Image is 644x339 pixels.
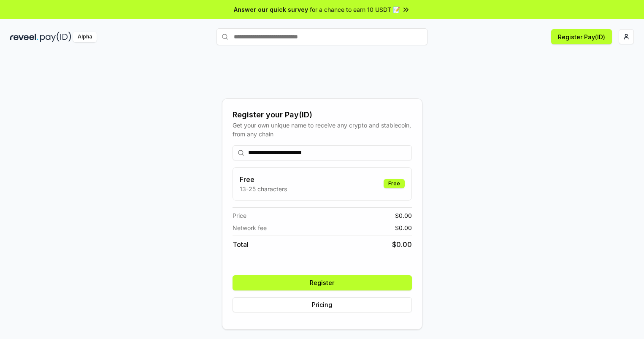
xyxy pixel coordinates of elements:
[551,29,612,44] button: Register Pay(ID)
[233,121,412,138] div: Get your own unique name to receive any crypto and stablecoin, from any chain
[384,179,405,188] div: Free
[10,32,38,42] img: reveel_dark
[233,211,246,220] span: Price
[40,32,71,42] img: pay_id
[73,32,97,42] div: Alpha
[233,109,412,121] div: Register your Pay(ID)
[233,297,412,312] button: Pricing
[233,223,267,232] span: Network fee
[234,5,308,14] span: Answer our quick survey
[240,184,287,193] p: 13-25 characters
[395,223,412,232] span: $ 0.00
[233,275,412,290] button: Register
[310,5,400,14] span: for a chance to earn 10 USDT 📝
[395,211,412,220] span: $ 0.00
[392,239,412,250] span: $ 0.00
[240,174,287,184] h3: Free
[233,239,249,250] span: Total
